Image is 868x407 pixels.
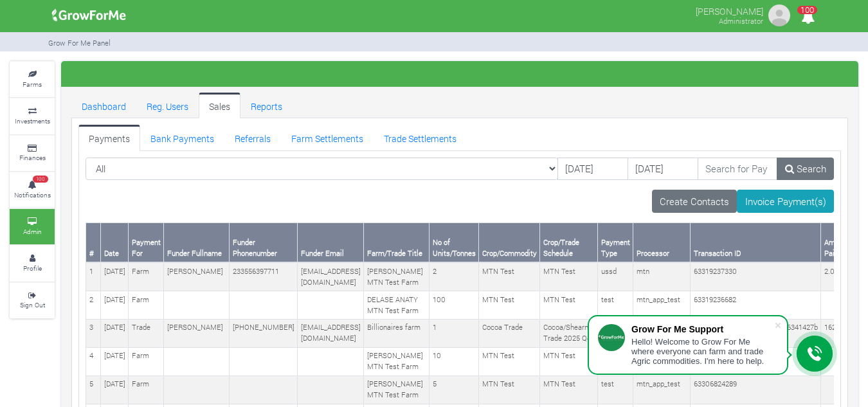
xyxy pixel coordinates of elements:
[540,319,598,347] td: Cocoa/Shearnut Trade 2025 Q4
[540,375,598,404] td: MTN Test
[633,375,691,404] td: mtn_app_test
[86,262,101,291] td: 1
[691,291,821,320] td: 63319236682
[698,158,778,181] input: Search for Payments
[364,223,429,262] th: Farm/Trade Title
[691,375,821,404] td: 63306824289
[633,291,691,320] td: mtn_app_test
[797,6,817,14] span: 100
[540,347,598,375] td: MTN Test
[281,125,374,150] a: Farm Settlements
[821,262,854,291] td: 2.00
[15,116,50,125] small: Investments
[298,319,364,347] td: [EMAIL_ADDRESS][DOMAIN_NAME]
[540,262,598,291] td: MTN Test
[23,264,42,273] small: Profile
[10,172,55,208] a: 100 Notifications
[10,98,55,134] a: Investments
[14,190,51,199] small: Notifications
[10,136,55,171] a: Finances
[129,375,164,404] td: Farm
[795,3,820,32] i: Notifications
[86,291,101,320] td: 2
[230,319,298,347] td: [PHONE_NUMBER]
[78,125,140,150] a: Payments
[230,223,298,262] th: Funder Phonenumber
[540,223,598,262] th: Crop/Trade Schedule
[598,375,633,404] td: test
[429,375,479,404] td: 5
[129,262,164,291] td: Farm
[821,319,854,347] td: 1627.5
[230,262,298,291] td: 233556397711
[821,223,854,262] th: Amount Paid
[140,125,224,150] a: Bank Payments
[101,319,129,347] td: [DATE]
[164,319,230,347] td: [PERSON_NAME]
[298,223,364,262] th: Funder Email
[429,262,479,291] td: 2
[129,319,164,347] td: Trade
[129,223,164,262] th: Payment For
[48,38,111,48] small: Grow For Me Panel
[224,125,281,150] a: Referrals
[719,16,763,26] small: Administrator
[429,347,479,375] td: 10
[429,291,479,320] td: 100
[631,337,774,366] div: Hello! Welcome to Grow For Me where everyone can farm and trade Agric commodities. I'm here to help.
[298,262,364,291] td: [EMAIL_ADDRESS][DOMAIN_NAME]
[101,262,129,291] td: [DATE]
[364,319,429,347] td: Billionaires farm
[199,93,240,118] a: Sales
[10,209,55,244] a: Admin
[23,227,42,236] small: Admin
[101,223,129,262] th: Date
[479,347,540,375] td: MTN Test
[101,347,129,375] td: [DATE]
[691,262,821,291] td: 63319237330
[429,223,479,262] th: No of Units/Tonnes
[557,158,628,181] input: DD/MM/YYYY
[364,262,429,291] td: [PERSON_NAME] MTN Test Farm
[86,375,101,404] td: 5
[795,12,820,24] a: 100
[136,93,199,118] a: Reg. Users
[33,176,48,183] span: 100
[48,3,131,28] img: growforme image
[10,283,55,318] a: Sign Out
[696,3,763,18] p: [PERSON_NAME]
[777,158,834,181] a: Search
[598,262,633,291] td: ussd
[652,190,737,213] a: Create Contacts
[86,347,101,375] td: 4
[598,291,633,320] td: test
[364,375,429,404] td: [PERSON_NAME] MTN Test Farm
[479,262,540,291] td: MTN Test
[374,125,467,150] a: Trade Settlements
[737,190,834,213] a: Invoice Payment(s)
[129,291,164,320] td: Farm
[101,375,129,404] td: [DATE]
[71,93,136,118] a: Dashboard
[129,347,164,375] td: Farm
[10,62,55,97] a: Farms
[766,3,792,28] img: growforme image
[479,223,540,262] th: Crop/Commodity
[19,153,46,162] small: Finances
[691,223,821,262] th: Transaction ID
[86,223,101,262] th: #
[631,324,774,334] div: Grow For Me Support
[101,291,129,320] td: [DATE]
[164,223,230,262] th: Funder Fullname
[598,223,633,262] th: Payment Type
[164,262,230,291] td: [PERSON_NAME]
[479,375,540,404] td: MTN Test
[540,291,598,320] td: MTN Test
[364,347,429,375] td: [PERSON_NAME] MTN Test Farm
[20,300,45,309] small: Sign Out
[479,291,540,320] td: MTN Test
[633,262,691,291] td: mtn
[628,158,698,181] input: DD/MM/YYYY
[86,319,101,347] td: 3
[429,319,479,347] td: 1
